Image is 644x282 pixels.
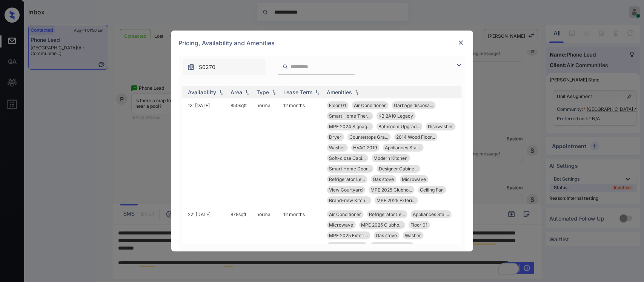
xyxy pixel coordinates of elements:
span: MPE 2025 Exteri... [377,198,416,203]
td: 13' [DATE] [185,98,228,207]
span: Washer [329,145,346,150]
span: Gas stove [373,176,394,182]
span: Designer Cabine... [379,166,418,172]
span: MPE 2025 Clubho... [371,187,412,193]
span: HVAC 2019 [354,145,377,150]
span: Bathroom Upgrad... [379,124,420,129]
img: sorting [270,90,278,95]
span: Soft-close Cabi... [329,155,366,161]
span: Appliances Stai... [413,211,449,217]
span: MPE 2025 Clubho... [361,222,403,228]
span: Designer Cabine... [373,243,412,249]
span: Brand-new Kitch... [329,198,369,203]
span: Smart Home Ther... [329,113,371,119]
div: Pricing, Availability and Amenities [171,31,473,55]
span: Dishwasher [428,124,453,129]
div: Area [231,89,243,95]
span: Appliances Stai... [385,145,421,150]
span: Refrigerator Le... [329,176,365,182]
span: 2014 Wood Floor... [397,134,435,140]
span: S0270 [199,63,216,71]
span: Air Conditioner [329,211,361,217]
div: Lease Term [284,89,313,95]
span: Microwave [329,222,354,228]
span: Air Conditioner [354,103,386,108]
span: Microwave [402,176,426,182]
img: sorting [243,90,251,95]
div: Amenities [327,89,352,95]
span: MPE 2024 Signag... [329,124,371,129]
span: Dryer [329,134,342,140]
div: Availability [188,89,217,95]
img: close [457,39,465,46]
span: KB 2A10 Legacy [379,113,413,119]
span: Garbage disposa... [394,103,433,108]
img: icon-zuma [283,63,288,70]
img: sorting [353,90,361,95]
img: icon-zuma [187,63,195,71]
img: sorting [217,90,225,95]
span: Modern Kitchen [374,155,408,161]
span: KB 2A20 Legacy [329,243,365,249]
span: Refrigerator Le... [369,211,405,217]
img: icon-zuma [455,61,464,70]
td: 850 sqft [228,98,254,207]
span: View Courtyard [329,187,363,193]
span: Countertops Gra... [350,134,389,140]
span: MPE 2025 Exteri... [329,233,368,238]
span: Smart Home Door... [329,166,371,172]
div: Type [257,89,269,95]
td: normal [254,98,281,207]
span: Gas stove [376,233,397,238]
span: Floor 01 [329,103,346,108]
img: sorting [314,90,321,95]
span: Floor 01 [411,222,428,228]
td: 12 months [281,98,324,207]
span: Ceiling Fan [420,187,444,193]
span: Washer [405,233,421,238]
